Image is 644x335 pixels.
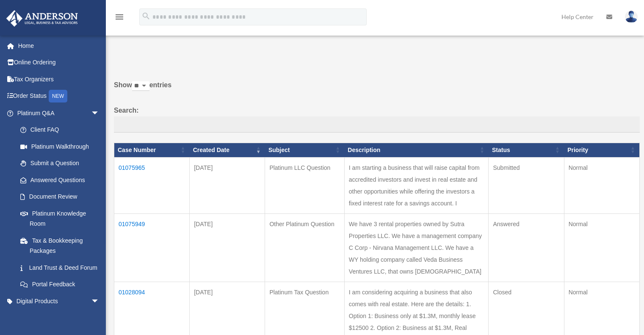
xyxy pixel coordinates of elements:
[265,143,344,157] th: Subject: activate to sort column ascending
[265,157,344,213] td: Platinum LLC Question
[114,79,640,100] label: Show entries
[344,143,489,157] th: Description: activate to sort column ascending
[91,105,108,122] span: arrow_drop_down
[114,15,124,22] a: menu
[344,157,489,213] td: I am starting a business that will raise capital from accredited investors and invest in real est...
[12,276,108,293] a: Portal Feedback
[12,188,108,205] a: Document Review
[141,11,151,21] i: search
[114,12,124,22] i: menu
[190,213,265,282] td: [DATE]
[12,259,108,276] a: Land Trust & Deed Forum
[12,155,108,172] a: Submit a Question
[6,105,108,122] a: Platinum Q&Aarrow_drop_down
[6,293,112,310] a: Digital Productsarrow_drop_down
[190,157,265,213] td: [DATE]
[564,213,639,282] td: Normal
[344,213,489,282] td: We have 3 rental properties owned by Sutra Properties LLC. We have a management company C Corp - ...
[625,11,638,23] img: User Pic
[564,143,639,157] th: Priority: activate to sort column ascending
[489,157,564,213] td: Submitted
[265,213,344,282] td: Other Platinum Question
[114,105,640,133] label: Search:
[12,138,108,155] a: Platinum Walkthrough
[114,157,190,213] td: 01075965
[6,88,112,105] a: Order StatusNEW
[489,213,564,282] td: Answered
[6,71,112,88] a: Tax Organizers
[6,37,112,54] a: Home
[564,157,639,213] td: Normal
[12,205,108,232] a: Platinum Knowledge Room
[12,172,104,188] a: Answered Questions
[132,81,149,91] select: Showentries
[114,143,190,157] th: Case Number: activate to sort column ascending
[190,143,265,157] th: Created Date: activate to sort column ascending
[4,10,80,27] img: Anderson Advisors Platinum Portal
[114,116,640,133] input: Search:
[489,143,564,157] th: Status: activate to sort column ascending
[12,122,108,138] a: Client FAQ
[12,232,108,259] a: Tax & Bookkeeping Packages
[114,213,190,282] td: 01075949
[6,54,112,71] a: Online Ordering
[49,90,67,102] div: NEW
[91,293,108,310] span: arrow_drop_down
